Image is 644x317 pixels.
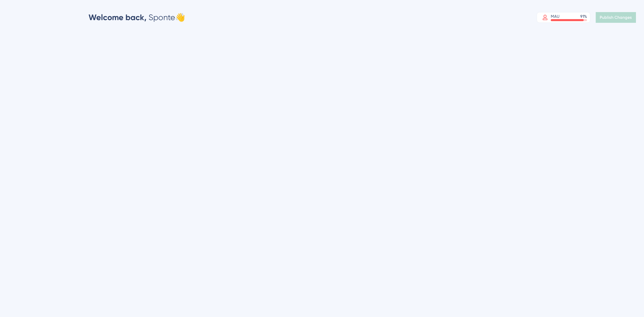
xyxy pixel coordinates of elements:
button: Publish Changes [596,12,636,23]
span: Publish Changes [600,15,632,20]
div: Sponte 👋 [89,12,185,23]
div: MAU [551,14,559,19]
div: 91 % [580,14,587,19]
span: Welcome back, [89,12,147,22]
